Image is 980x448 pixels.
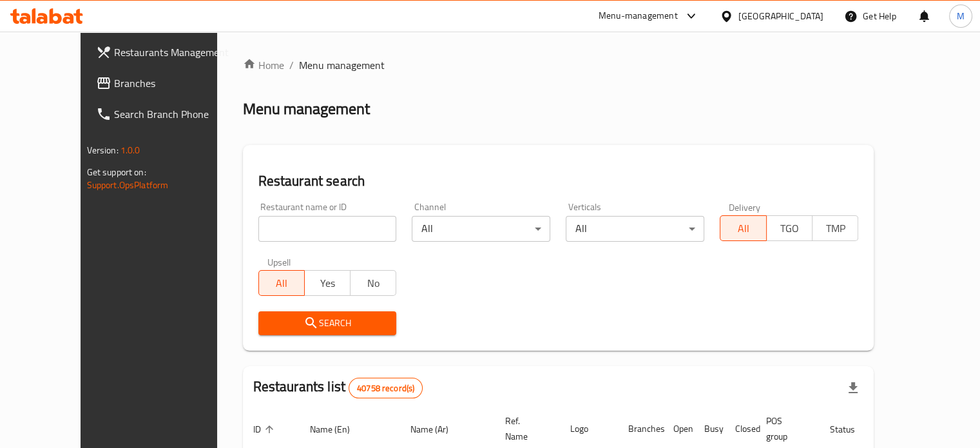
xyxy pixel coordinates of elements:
[310,274,345,293] span: Yes
[505,413,544,444] span: Ref. Name
[114,75,234,91] span: Branches
[720,215,766,241] button: All
[114,106,234,122] span: Search Branch Phone
[349,382,422,394] span: 40758 record(s)
[356,274,391,293] span: No
[812,215,858,241] button: TMP
[725,219,761,238] span: All
[264,274,300,293] span: All
[120,142,140,159] span: 1.0.0
[818,219,853,238] span: TMP
[253,422,278,437] span: ID
[87,164,146,180] span: Get support on:
[304,270,351,296] button: Yes
[566,216,704,242] div: All
[87,177,169,193] a: Support.OpsPlatform
[738,9,823,23] div: [GEOGRAPHIC_DATA]
[349,378,423,398] div: Total records count
[599,8,678,24] div: Menu-management
[957,9,965,23] span: M
[243,57,284,73] a: Home
[772,219,807,238] span: TGO
[299,57,385,73] span: Menu management
[253,377,423,398] h2: Restaurants list
[350,270,396,296] button: No
[269,315,387,331] span: Search
[412,216,550,242] div: All
[86,99,244,130] a: Search Branch Phone
[310,422,367,437] span: Name (En)
[766,215,812,241] button: TGO
[86,37,244,68] a: Restaurants Management
[830,422,872,437] span: Status
[258,270,305,296] button: All
[729,202,761,211] label: Delivery
[114,44,234,60] span: Restaurants Management
[243,57,874,73] nav: breadcrumb
[258,311,397,335] button: Search
[766,413,804,444] span: POS group
[243,99,370,119] h2: Menu management
[838,373,869,404] div: Export file
[267,257,291,266] label: Upsell
[258,216,397,242] input: Search for restaurant name or ID..
[289,57,294,73] li: /
[410,422,465,437] span: Name (Ar)
[86,68,244,99] a: Branches
[87,142,119,159] span: Version:
[258,171,859,191] h2: Restaurant search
